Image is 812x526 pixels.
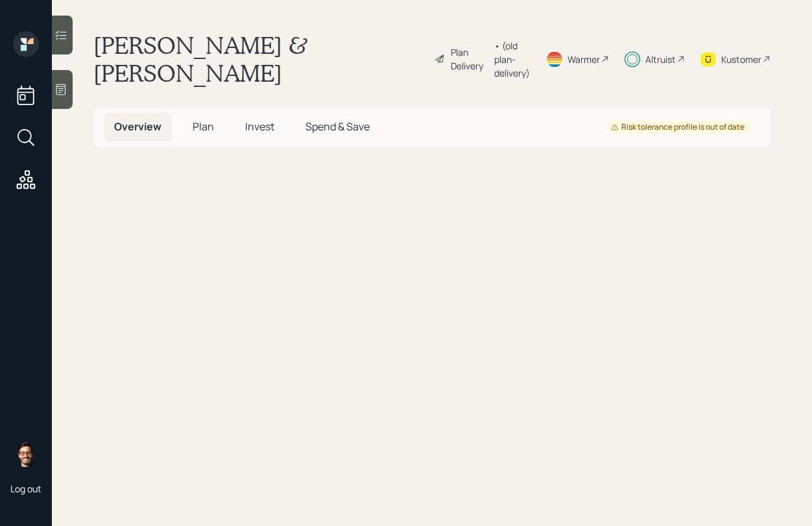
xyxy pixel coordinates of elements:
[567,53,600,66] div: Warmer
[245,119,274,134] span: Invest
[10,483,42,495] div: Log out
[645,53,676,66] div: Altruist
[13,441,39,467] img: sami-boghos-headshot.png
[451,45,488,73] div: Plan Delivery
[494,39,530,80] div: • (old plan-delivery)
[93,31,424,87] h1: [PERSON_NAME] & [PERSON_NAME]
[193,119,214,134] span: Plan
[721,53,761,66] div: Kustomer
[305,119,370,134] span: Spend & Save
[114,119,161,134] span: Overview
[611,122,745,133] div: Risk tolerance profile is out of date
